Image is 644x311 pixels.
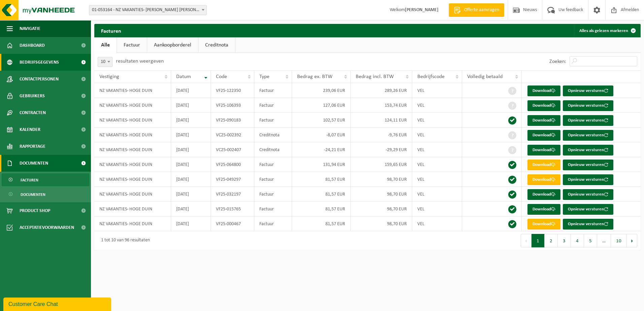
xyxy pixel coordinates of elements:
td: [DATE] [171,83,211,98]
td: [DATE] [171,202,211,216]
td: Factuur [254,113,292,128]
td: Factuur [254,157,292,172]
a: Documenten [2,188,89,201]
span: Facturen [21,174,38,186]
td: NZ VAKANTIES- HOGE DUIN [94,172,171,187]
td: 131,94 EUR [292,157,351,172]
td: 127,06 EUR [292,98,351,113]
button: 4 [571,234,584,247]
td: -8,07 EUR [292,128,351,142]
a: Download [527,130,560,141]
span: Bedrag ex. BTW [297,74,332,79]
td: Factuur [254,187,292,202]
span: Navigatie [20,20,40,37]
a: Aankoopborderel [147,37,198,53]
td: NZ VAKANTIES- HOGE DUIN [94,142,171,157]
td: VF25-032197 [211,187,255,202]
h2: Facturen [94,24,128,37]
td: Factuur [254,216,292,231]
span: … [597,234,611,247]
button: Opnieuw versturen [563,189,613,200]
a: Download [527,115,560,126]
a: Facturen [2,173,89,186]
button: 2 [545,234,558,247]
td: VEL [412,113,462,128]
span: Offerte aanvragen [462,7,501,13]
td: 98,70 EUR [351,216,413,231]
td: VF25-015765 [211,202,255,216]
strong: [PERSON_NAME] [405,7,439,12]
td: VEL [412,172,462,187]
td: NZ VAKANTIES- HOGE DUIN [94,216,171,231]
td: [DATE] [171,142,211,157]
span: Acceptatievoorwaarden [20,219,74,236]
td: NZ VAKANTIES- HOGE DUIN [94,187,171,202]
button: 10 [611,234,627,247]
button: Next [627,234,637,247]
td: VF25-106393 [211,98,255,113]
button: Opnieuw versturen [563,174,613,185]
td: VEL [412,157,462,172]
td: Factuur [254,172,292,187]
button: Opnieuw versturen [563,85,613,96]
td: VEL [412,83,462,98]
td: 81,57 EUR [292,187,351,202]
td: [DATE] [171,172,211,187]
button: Opnieuw versturen [563,100,613,111]
td: 124,11 EUR [351,113,413,128]
button: 1 [532,234,545,247]
td: [DATE] [171,216,211,231]
td: VEL [412,142,462,157]
span: Volledig betaald [467,74,503,79]
td: VEL [412,98,462,113]
td: VF25-064800 [211,157,255,172]
span: 01-053164 - NZ VAKANTIES- HOGE DUIN - OOSTDUINKERKE [89,5,206,15]
td: VC25-002407 [211,142,255,157]
a: Download [527,160,560,170]
a: Download [527,174,560,185]
a: Download [527,219,560,230]
span: Vestiging [99,74,119,79]
td: Creditnota [254,128,292,142]
td: VEL [412,128,462,142]
td: VEL [412,216,462,231]
button: Opnieuw versturen [563,130,613,141]
td: [DATE] [171,187,211,202]
span: Contactpersonen [20,71,59,88]
td: Creditnota [254,142,292,157]
span: Rapportage [20,138,45,155]
span: Contracten [20,104,46,121]
button: Opnieuw versturen [563,160,613,170]
td: VEL [412,202,462,216]
td: [DATE] [171,98,211,113]
label: resultaten weergeven [116,59,164,64]
td: 81,57 EUR [292,216,351,231]
a: Alle [94,37,117,53]
td: 289,26 EUR [351,83,413,98]
span: Bedrag incl. BTW [356,74,394,79]
span: Documenten [21,188,45,201]
td: Factuur [254,83,292,98]
a: Download [527,100,560,111]
td: -29,29 EUR [351,142,413,157]
td: 98,70 EUR [351,202,413,216]
a: Download [527,85,560,96]
button: Opnieuw versturen [563,145,613,155]
td: VF25-000467 [211,216,255,231]
td: VC25-002392 [211,128,255,142]
span: Datum [176,74,191,79]
span: Kalender [20,121,40,138]
td: NZ VAKANTIES- HOGE DUIN [94,98,171,113]
a: Creditnota [198,37,235,53]
span: Product Shop [20,202,50,219]
td: 153,74 EUR [351,98,413,113]
button: 3 [558,234,571,247]
td: 159,65 EUR [351,157,413,172]
td: NZ VAKANTIES- HOGE DUIN [94,128,171,142]
td: NZ VAKANTIES- HOGE DUIN [94,202,171,216]
span: 01-053164 - NZ VAKANTIES- HOGE DUIN - OOSTDUINKERKE [89,5,207,15]
td: 98,70 EUR [351,172,413,187]
td: VF25-049297 [211,172,255,187]
td: 81,57 EUR [292,202,351,216]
